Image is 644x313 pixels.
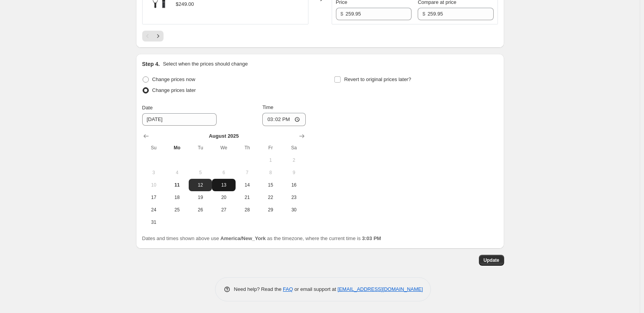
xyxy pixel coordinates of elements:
h2: Step 4. [142,60,160,68]
span: 15 [262,182,279,188]
span: 12 [192,182,209,188]
nav: Pagination [142,31,164,42]
span: 6 [215,169,232,176]
span: 19 [192,194,209,201]
span: Dates and times shown above use as the timezone, where the current time is [142,235,381,241]
button: Sunday August 10 2025 [142,179,165,191]
span: Update [484,257,499,263]
button: Sunday August 3 2025 [142,166,165,179]
button: Sunday August 31 2025 [142,216,165,228]
input: 12:00 [262,113,306,126]
span: 1 [262,157,279,163]
button: Saturday August 23 2025 [282,191,305,204]
span: Sa [285,145,302,151]
button: Friday August 29 2025 [259,204,282,216]
button: Tuesday August 12 2025 [189,179,212,191]
th: Thursday [236,142,259,154]
span: 10 [145,182,162,188]
th: Saturday [282,142,305,154]
button: Wednesday August 13 2025 [212,179,235,191]
button: Saturday August 16 2025 [282,179,305,191]
span: Th [239,145,256,151]
button: Friday August 1 2025 [259,154,282,166]
span: 8 [262,169,279,176]
span: Change prices now [152,76,195,82]
th: Wednesday [212,142,235,154]
span: 16 [285,182,302,188]
a: FAQ [283,286,293,292]
button: Saturday August 2 2025 [282,154,305,166]
span: 23 [285,194,302,201]
button: Thursday August 21 2025 [236,191,259,204]
button: Sunday August 24 2025 [142,204,165,216]
span: or email support at [293,286,337,292]
span: 21 [239,194,256,201]
span: Tu [192,145,209,151]
span: 26 [192,207,209,213]
button: Wednesday August 27 2025 [212,204,235,216]
span: 28 [239,207,256,213]
th: Sunday [142,142,165,154]
button: Monday August 4 2025 [165,166,189,179]
button: Thursday August 7 2025 [236,166,259,179]
button: Wednesday August 6 2025 [212,166,235,179]
button: Tuesday August 19 2025 [189,191,212,204]
button: Saturday August 9 2025 [282,166,305,179]
span: 31 [145,219,162,225]
span: Date [142,105,153,111]
button: Monday August 18 2025 [165,191,189,204]
span: Mo [169,145,186,151]
span: Time [262,104,273,110]
span: 4 [169,169,186,176]
b: America/New_York [220,235,266,241]
div: $249.00 [176,0,194,8]
button: Monday August 25 2025 [165,204,189,216]
button: Friday August 15 2025 [259,179,282,191]
span: 30 [285,207,302,213]
span: 9 [285,169,302,176]
button: Sunday August 17 2025 [142,191,165,204]
span: 11 [169,182,186,188]
span: 18 [169,194,186,201]
th: Tuesday [189,142,212,154]
span: 22 [262,194,279,201]
span: 3 [145,169,162,176]
span: Revert to original prices later? [344,76,411,82]
button: Thursday August 28 2025 [236,204,259,216]
th: Monday [165,142,189,154]
b: 3:03 PM [362,235,381,241]
button: Show previous month, July 2025 [141,131,152,142]
button: Wednesday August 20 2025 [212,191,235,204]
button: Show next month, September 2025 [296,131,307,142]
span: 2 [285,157,302,163]
span: 5 [192,169,209,176]
button: Saturday August 30 2025 [282,204,305,216]
button: Friday August 22 2025 [259,191,282,204]
span: 25 [169,207,186,213]
span: We [215,145,232,151]
span: 29 [262,207,279,213]
span: Change prices later [152,87,196,93]
span: Fr [262,145,279,151]
button: Tuesday August 5 2025 [189,166,212,179]
th: Friday [259,142,282,154]
a: [EMAIL_ADDRESS][DOMAIN_NAME] [337,286,423,292]
span: 17 [145,194,162,201]
button: Friday August 8 2025 [259,166,282,179]
p: Select when the prices should change [163,60,248,68]
span: 20 [215,194,232,201]
span: 24 [145,207,162,213]
button: Tuesday August 26 2025 [189,204,212,216]
span: $ [422,11,425,17]
input: 8/11/2025 [142,113,217,126]
span: Su [145,145,162,151]
button: Today Monday August 11 2025 [165,179,189,191]
button: Update [479,255,504,266]
span: 13 [215,182,232,188]
span: 14 [239,182,256,188]
span: 7 [239,169,256,176]
span: Need help? Read the [234,286,283,292]
button: Next [153,31,164,42]
button: Thursday August 14 2025 [236,179,259,191]
span: $ [341,11,343,17]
